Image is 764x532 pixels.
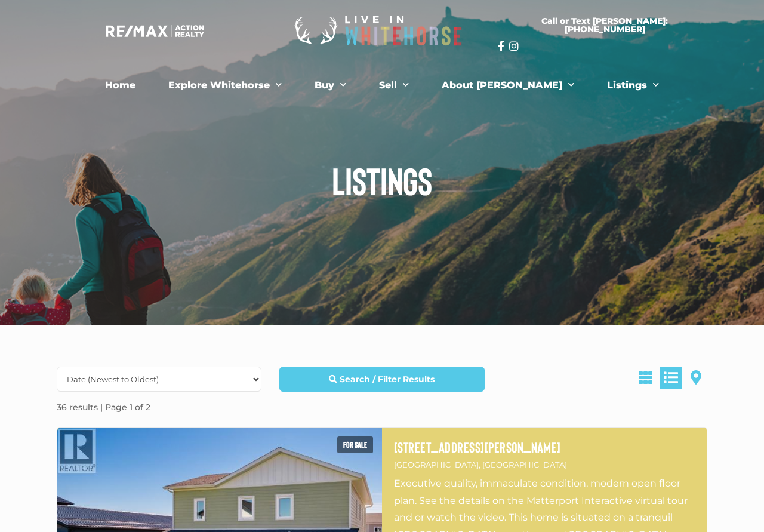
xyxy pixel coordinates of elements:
[394,439,695,455] a: [STREET_ADDRESS][PERSON_NAME]
[394,458,695,472] p: [GEOGRAPHIC_DATA], [GEOGRAPHIC_DATA]
[340,374,435,385] strong: Search / Filter Results
[96,73,144,97] a: Home
[159,73,291,97] a: Explore Whitehorse
[306,73,355,97] a: Buy
[498,10,711,41] a: Call or Text [PERSON_NAME]: [PHONE_NUMBER]
[433,73,583,97] a: About [PERSON_NAME]
[54,73,710,97] nav: Menu
[370,73,418,97] a: Sell
[512,17,697,33] span: Call or Text [PERSON_NAME]: [PHONE_NUMBER]
[337,436,373,453] span: For sale
[57,402,150,413] strong: 36 results | Page 1 of 2
[279,367,484,392] a: Search / Filter Results
[598,73,668,97] a: Listings
[48,161,716,199] h1: Listings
